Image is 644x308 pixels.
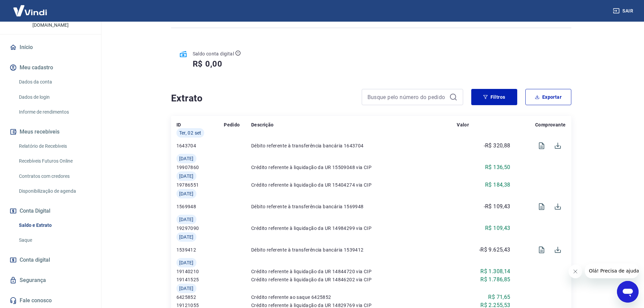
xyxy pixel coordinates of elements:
[533,198,550,215] span: Visualizar
[550,242,566,258] span: Download
[8,204,93,218] button: Conta Digital
[16,105,93,119] a: Informe de rendimentos
[176,164,224,171] p: 19907860
[251,182,457,188] p: Crédito referente à liquidação da UR 15404274 via CIP
[480,276,510,284] p: R$ 1.786,85
[8,293,93,308] a: Fale conosco
[525,89,571,105] button: Exportar
[533,138,550,154] span: Visualizar
[179,259,194,266] span: [DATE]
[16,169,93,183] a: Contratos com credores
[176,121,181,128] p: ID
[179,155,194,162] span: [DATE]
[585,263,639,278] iframe: Mensagem da empresa
[16,218,93,232] a: Saldo e Extrato
[484,203,510,211] p: -R$ 109,43
[479,246,510,254] p: -R$ 9.625,43
[535,121,566,128] p: Comprovante
[484,142,510,150] p: -R$ 320,88
[457,121,469,128] p: Valor
[8,253,93,267] a: Conta digital
[5,15,96,29] p: [PERSON_NAME][EMAIL_ADDRESS][DOMAIN_NAME]
[550,138,566,154] span: Download
[193,58,223,69] h5: R$ 0,00
[533,242,550,258] span: Visualizar
[251,268,457,275] p: Crédito referente à liquidação da UR 14844720 via CIP
[179,234,194,240] span: [DATE]
[16,90,93,104] a: Dados de login
[16,75,93,89] a: Dados da conta
[8,40,93,55] a: Início
[471,89,517,105] button: Filtros
[20,255,50,265] span: Conta digital
[251,203,457,210] p: Débito referente à transferência bancária 1569948
[16,233,93,247] a: Saque
[485,181,510,189] p: R$ 184,38
[8,273,93,288] a: Segurança
[480,267,510,276] p: R$ 1.308,14
[569,265,582,278] iframe: Fechar mensagem
[176,276,224,283] p: 19141525
[8,0,52,21] img: Vindi
[251,225,457,232] p: Crédito referente à liquidação da UR 14984299 via CIP
[176,225,224,232] p: 19297090
[16,139,93,153] a: Relatório de Recebíveis
[8,60,93,75] button: Meu cadastro
[176,294,224,301] p: 6425852
[612,5,636,17] button: Sair
[488,293,510,301] p: R$ 71,65
[16,154,93,168] a: Recebíveis Futuros Online
[8,124,93,139] button: Meus recebíveis
[251,142,457,149] p: Débito referente à transferência bancária 1643704
[485,224,510,232] p: R$ 109,43
[179,285,194,292] span: [DATE]
[176,268,224,275] p: 19140210
[171,92,354,105] h4: Extrato
[179,216,194,223] span: [DATE]
[179,190,194,197] span: [DATE]
[179,173,194,180] span: [DATE]
[367,92,447,102] input: Busque pelo número do pedido
[179,129,201,136] span: Ter, 02 set
[176,142,224,149] p: 1643704
[251,121,274,128] p: Descrição
[16,184,93,198] a: Disponibilização de agenda
[251,246,457,253] p: Débito referente à transferência bancária 1539412
[176,203,224,210] p: 1569948
[176,182,224,188] p: 19786551
[617,281,639,303] iframe: Botão para abrir a janela de mensagens
[251,294,457,301] p: Crédito referente ao saque 6425852
[4,5,57,10] span: Olá! Precisa de ajuda?
[193,50,234,57] p: Saldo conta digital
[224,121,240,128] p: Pedido
[485,163,510,171] p: R$ 136,50
[176,246,224,253] p: 1539412
[251,276,457,283] p: Crédito referente à liquidação da UR 14846202 via CIP
[550,198,566,215] span: Download
[251,164,457,171] p: Crédito referente à liquidação da UR 15509048 via CIP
